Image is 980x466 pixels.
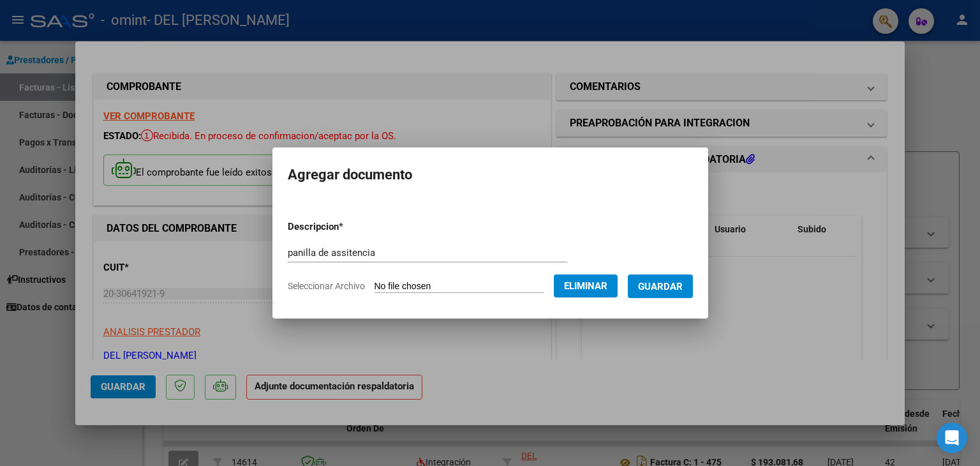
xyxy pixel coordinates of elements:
[288,220,410,234] p: Descripcion
[937,423,967,453] div: Open Intercom Messenger
[564,280,607,292] span: Eliminar
[638,281,683,292] span: Guardar
[288,163,693,187] h2: Agregar documento
[288,281,365,291] span: Seleccionar Archivo
[554,274,618,297] button: Eliminar
[628,274,693,298] button: Guardar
